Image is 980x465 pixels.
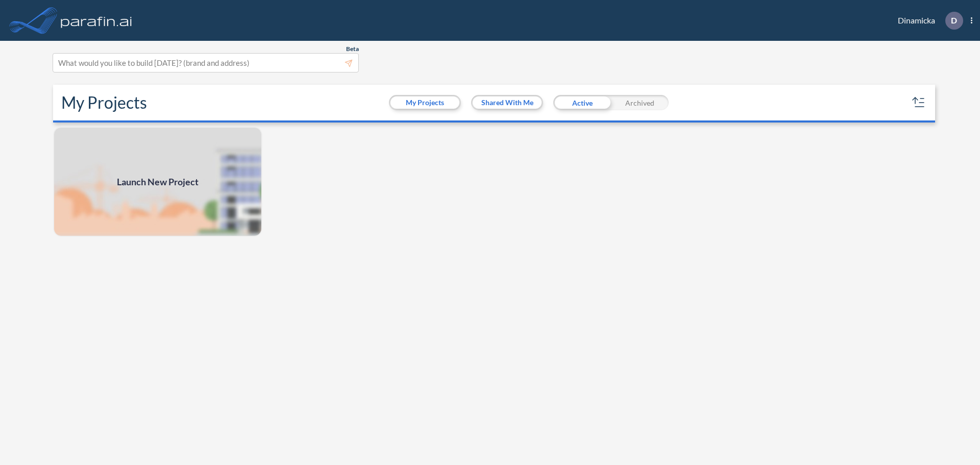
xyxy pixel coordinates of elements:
[911,94,927,111] button: sort
[951,16,957,25] p: D
[61,93,147,112] h2: My Projects
[473,96,542,109] button: Shared With Me
[59,10,134,31] img: logo
[883,12,972,30] div: Dinamicka
[117,175,199,189] span: Launch New Project
[553,95,611,110] div: Active
[53,127,262,237] img: add
[346,45,359,53] span: Beta
[53,127,262,237] a: Launch New Project
[390,96,459,109] button: My Projects
[611,95,669,110] div: Archived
